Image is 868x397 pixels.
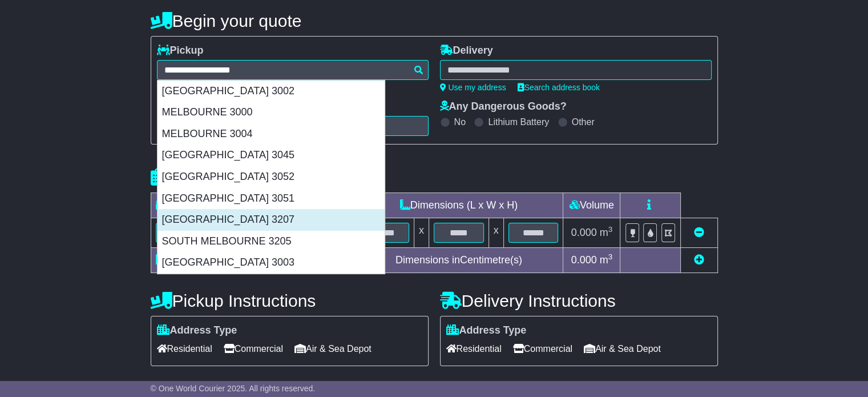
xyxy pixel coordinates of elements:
h4: Pickup Instructions [151,291,429,310]
div: [GEOGRAPHIC_DATA] 3003 [158,252,385,274]
div: MELBOURNE 3000 [158,102,385,123]
typeahead: Please provide city [157,60,429,80]
h4: Delivery Instructions [440,291,718,310]
td: Total [151,248,246,273]
span: Air & Sea Depot [584,340,661,358]
label: Delivery [440,45,493,57]
label: Address Type [157,324,237,337]
label: No [454,117,466,127]
span: Commercial [224,340,283,358]
span: m [600,254,613,266]
div: [GEOGRAPHIC_DATA] 3207 [158,209,385,231]
h4: Begin your quote [151,11,718,30]
span: Residential [157,340,212,358]
td: Type [151,193,246,218]
td: x [488,218,503,248]
td: x [414,218,429,248]
label: Pickup [157,45,204,57]
div: [GEOGRAPHIC_DATA] 3051 [158,188,385,210]
td: Volume [563,193,620,218]
a: Remove this item [694,227,704,238]
span: 0.000 [571,227,597,238]
div: [GEOGRAPHIC_DATA] 3002 [158,81,385,102]
span: Air & Sea Depot [294,340,372,358]
div: SOUTH MELBOURNE 3205 [158,231,385,252]
td: Dimensions (L x W x H) [354,193,563,218]
label: Lithium Battery [488,117,549,127]
span: m [600,227,613,238]
div: MELBOURNE 3004 [158,123,385,145]
span: © One World Courier 2025. All rights reserved. [151,384,316,393]
a: Search address book [518,83,600,92]
label: Other [572,117,595,127]
label: Address Type [446,324,527,337]
label: Any Dangerous Goods? [440,101,567,113]
sup: 3 [608,252,613,261]
span: 0.000 [571,254,597,266]
div: [GEOGRAPHIC_DATA] 3052 [158,166,385,188]
td: Dimensions in Centimetre(s) [354,248,563,273]
span: Residential [446,340,502,358]
span: Commercial [513,340,572,358]
h4: Package details | [151,168,294,187]
div: [GEOGRAPHIC_DATA] 3045 [158,145,385,166]
sup: 3 [608,225,613,234]
a: Use my address [440,83,506,92]
a: Add new item [694,254,704,266]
